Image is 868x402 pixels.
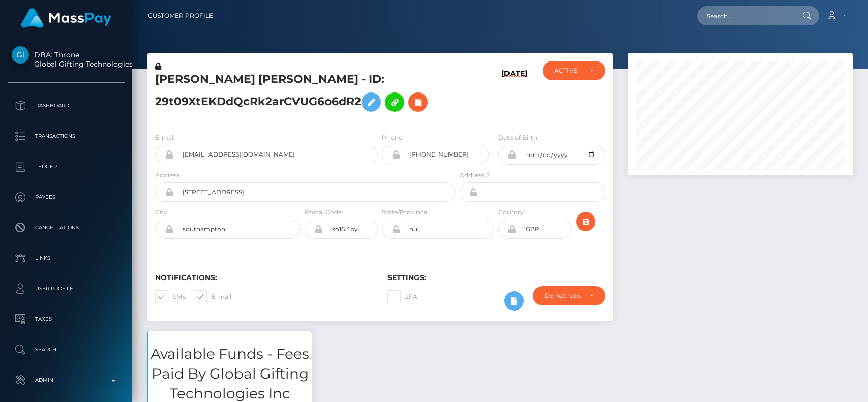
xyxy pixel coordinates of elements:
[21,8,111,28] img: MassPay Logo
[498,133,537,142] label: Date of Birth
[554,67,581,75] div: ACTIVE
[155,290,186,303] label: SMS
[12,46,29,64] img: Global Gifting Technologies Inc
[501,69,527,120] h6: [DATE]
[12,373,121,388] p: Admin
[8,215,125,240] a: Cancellations
[155,208,167,217] label: City
[12,342,121,357] p: Search
[697,6,793,25] input: Search...
[533,286,605,305] button: Do not require
[12,159,121,174] p: Ledger
[8,245,125,271] a: Links
[148,5,213,26] a: Customer Profile
[12,281,121,296] p: User Profile
[155,171,180,180] label: Address
[155,72,450,117] h5: [PERSON_NAME] [PERSON_NAME] - ID: 29t09XtEKDdQcRk2arCVUG6o6dR2
[387,273,605,282] h6: Settings:
[194,290,231,303] label: E-mail
[12,98,121,113] p: Dashboard
[155,133,175,142] label: E-mail
[8,123,125,149] a: Transactions
[12,129,121,144] p: Transactions
[382,133,402,142] label: Phone
[543,61,605,80] button: ACTIVE
[8,50,125,69] span: DBA: Throne Global Gifting Technologies Inc
[8,154,125,179] a: Ledger
[8,93,125,118] a: Dashboard
[8,276,125,301] a: User Profile
[387,290,417,303] label: 2FA
[12,251,121,266] p: Links
[8,184,125,210] a: Payees
[498,208,524,217] label: Country
[12,220,121,235] p: Cancellations
[12,312,121,327] p: Taxes
[8,306,125,332] a: Taxes
[8,367,125,393] a: Admin
[155,273,372,282] h6: Notifications:
[12,190,121,205] p: Payees
[382,208,427,217] label: State/Province
[305,208,342,217] label: Postal Code
[545,292,581,300] div: Do not require
[8,337,125,362] a: Search
[460,171,490,180] label: Address 2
